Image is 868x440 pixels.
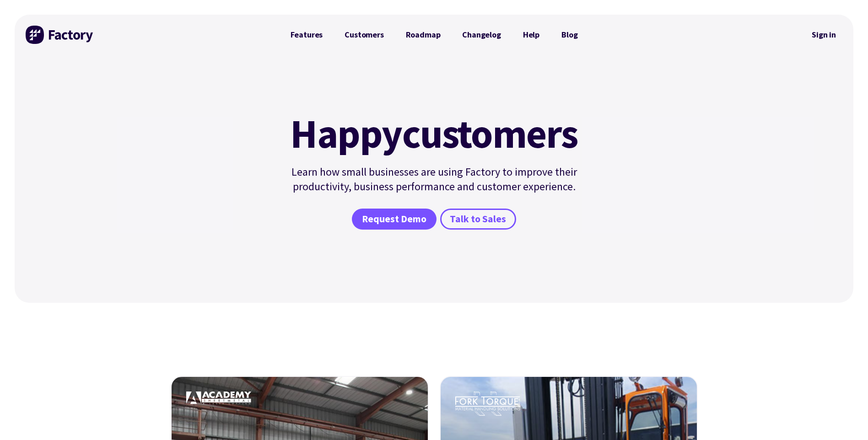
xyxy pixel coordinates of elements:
[352,209,436,230] a: Request Demo
[285,113,583,154] h1: customers
[285,165,583,194] p: Learn how small businesses are using Factory to improve their productivity, business performance ...
[334,26,394,44] a: Customers
[805,24,842,45] nav: Secondary Navigation
[280,26,334,44] a: Features
[362,213,426,226] span: Request Demo
[440,209,516,230] a: Talk to Sales
[280,26,589,44] nav: Primary Navigation
[26,26,94,44] img: Factory
[512,26,550,44] a: Help
[290,113,402,154] mark: Happy
[451,26,512,44] a: Changelog
[395,26,452,44] a: Roadmap
[550,26,588,44] a: Blog
[450,213,506,226] span: Talk to Sales
[805,24,842,45] a: Sign in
